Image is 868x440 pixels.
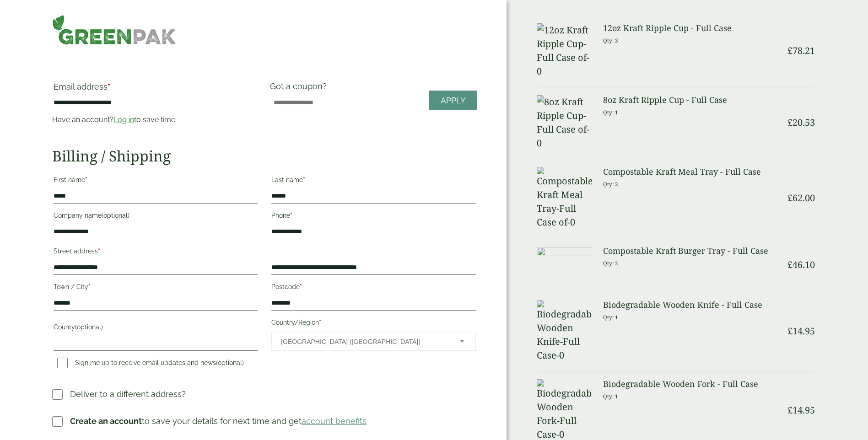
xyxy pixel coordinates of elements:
span: £ [787,404,793,416]
abbr: required [300,283,302,290]
h3: Compostable Kraft Meal Tray - Full Case [603,167,776,177]
small: Qty: 1 [603,393,618,400]
h3: Biodegradable Wooden Fork - Full Case [603,379,776,389]
span: United Kingdom (UK) [281,332,447,351]
label: Street address [54,245,258,260]
bdi: 20.53 [787,116,815,129]
h3: 12oz Kraft Ripple Cup - Full Case [603,23,776,33]
bdi: 78.21 [787,44,815,57]
abbr: required [88,283,91,290]
small: Qty: 2 [603,181,618,188]
abbr: required [290,212,292,219]
label: Postcode [271,280,475,296]
label: Country/Region [271,316,475,332]
span: (optional) [216,359,244,366]
strong: Create an account [70,416,142,426]
img: Biodegradable Wooden Knife-Full Case-0 [537,300,593,362]
label: Email address [54,83,258,96]
label: Town / City [54,280,258,296]
label: County [54,321,258,336]
label: Last name [271,173,475,189]
img: GreenPak Supplies [52,15,176,45]
bdi: 46.10 [787,258,815,271]
label: Sign me up to receive email updates and news [54,359,248,369]
abbr: required [85,176,87,183]
small: Qty: 3 [603,37,618,44]
img: 8oz Kraft Ripple Cup-Full Case of-0 [537,95,593,150]
h3: Compostable Kraft Burger Tray - Full Case [603,246,776,256]
span: (optional) [102,212,129,219]
bdi: 62.00 [787,192,815,204]
label: Company name [54,209,258,225]
span: Country/Region [271,332,475,351]
label: First name [54,173,258,189]
img: 12oz Kraft Ripple Cup-Full Case of-0 [537,23,593,78]
a: Log in [113,115,134,124]
abbr: required [303,176,305,183]
small: Qty: 1 [603,109,618,116]
label: Got a coupon? [270,81,330,96]
span: £ [787,258,793,271]
abbr: required [98,247,100,255]
small: Qty: 2 [603,260,618,267]
span: (optional) [75,323,103,331]
h3: Biodegradable Wooden Knife - Full Case [603,300,776,310]
bdi: 14.95 [787,325,815,337]
span: Apply [441,96,466,106]
h3: 8oz Kraft Ripple Cup - Full Case [603,95,776,105]
p: Deliver to a different address? [70,388,186,400]
small: Qty: 1 [603,314,618,321]
abbr: required [108,82,110,91]
h2: Billing / Shipping [52,147,477,165]
img: Compostable Kraft Meal Tray-Full Case of-0 [537,167,593,229]
p: Have an account? to save time [52,114,259,125]
span: £ [787,44,793,57]
input: Sign me up to receive email updates and news(optional) [57,358,68,368]
span: £ [787,325,793,337]
span: £ [787,192,793,204]
bdi: 14.95 [787,404,815,416]
a: Apply [429,91,477,110]
a: account benefits [302,416,367,426]
p: to save your details for next time and get [70,415,367,427]
abbr: required [319,319,321,326]
label: Phone [271,209,475,225]
span: £ [787,116,793,129]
